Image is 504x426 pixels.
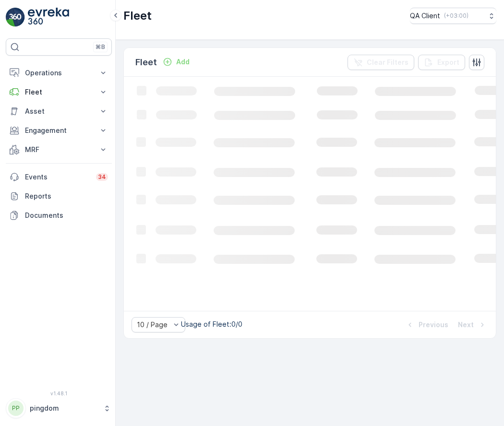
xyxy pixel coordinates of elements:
[123,8,152,24] p: Fleet
[410,11,440,21] p: QA Client
[159,56,193,68] button: Add
[6,83,112,102] button: Fleet
[444,12,468,20] p: ( +03:00 )
[8,401,24,416] div: PP
[6,167,112,187] a: Events34
[25,172,90,182] p: Events
[96,43,105,51] p: ⌘B
[25,211,108,220] p: Documents
[28,8,69,27] img: logo_light-DOdMpM7g.png
[437,58,459,67] p: Export
[410,8,496,24] button: QA Client(+03:00)
[25,191,108,201] p: Reports
[98,173,106,181] p: 34
[6,121,112,140] button: Engagement
[25,145,93,154] p: MRF
[25,87,93,97] p: Fleet
[348,55,414,70] button: Clear Filters
[176,57,190,67] p: Add
[30,403,98,413] p: pingdom
[6,390,112,396] span: v 1.48.1
[6,8,25,27] img: logo
[6,63,112,83] button: Operations
[6,140,112,159] button: MRF
[367,58,408,67] p: Clear Filters
[458,320,474,330] p: Next
[181,319,242,329] p: Usage of Fleet : 0/0
[6,206,112,225] a: Documents
[6,187,112,206] a: Reports
[418,55,465,70] button: Export
[25,126,93,135] p: Engagement
[419,320,448,330] p: Previous
[457,319,488,331] button: Next
[25,68,93,78] p: Operations
[6,102,112,121] button: Asset
[404,319,449,331] button: Previous
[135,56,157,69] p: Fleet
[25,106,93,116] p: Asset
[6,398,112,418] button: PPpingdom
